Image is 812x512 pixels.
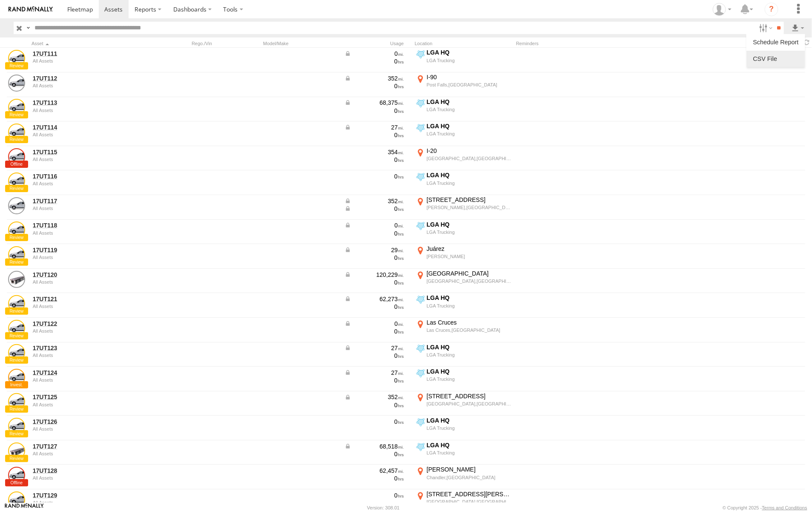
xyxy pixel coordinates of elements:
[33,500,149,505] div: undefined
[427,106,511,112] div: LGA Trucking
[344,75,404,82] div: Data from Vehicle CANbus
[8,197,25,214] a: View Asset Details
[427,171,511,179] div: LGA HQ
[427,221,511,228] div: LGA HQ
[415,417,513,440] label: Click to View Current Location
[5,503,44,512] a: Visit our Website
[8,369,25,386] a: View Asset Details
[415,196,513,219] label: Click to View Current Location
[8,173,25,190] a: View Asset Details
[33,353,149,358] div: undefined
[415,368,513,391] label: Click to View Current Location
[427,376,511,382] div: LGA Trucking
[8,393,25,410] a: View Asset Details
[427,417,511,424] div: LGA HQ
[762,505,807,510] a: Terms and Conditions
[344,369,404,377] div: Data from Vehicle CANbus
[802,38,812,46] span: Refresh
[427,49,511,56] div: LGA HQ
[33,467,149,475] a: 17UT128
[723,505,807,510] div: © Copyright 2025 -
[8,99,25,116] a: View Asset Details
[427,131,511,137] div: LGA Trucking
[415,466,513,489] label: Click to View Current Location
[344,443,404,450] div: Data from Vehicle CANbus
[344,254,404,262] div: 0
[427,319,511,326] div: Las Cruces
[8,124,25,141] a: View Asset Details
[33,443,149,450] a: 17UT127
[33,83,149,88] div: undefined
[710,3,735,16] div: Carlos Vazquez
[33,304,149,309] div: undefined
[8,295,25,312] a: View Asset Details
[427,352,511,358] div: LGA Trucking
[427,58,511,63] div: LGA Trucking
[344,82,404,90] div: 0
[344,467,404,475] div: 62,457
[415,270,513,293] label: Click to View Current Location
[427,303,511,309] div: LGA Trucking
[427,475,511,480] div: Chandler,[GEOGRAPHIC_DATA]
[427,294,511,302] div: LGA HQ
[343,40,411,46] div: Usage
[344,279,404,286] div: 0
[344,328,404,335] div: 0
[415,122,513,145] label: Click to View Current Location
[427,204,511,210] div: [PERSON_NAME],[GEOGRAPHIC_DATA]
[427,401,511,407] div: [GEOGRAPHIC_DATA],[GEOGRAPHIC_DATA]
[415,392,513,415] label: Click to View Current Location
[427,343,511,351] div: LGA HQ
[415,98,513,121] label: Click to View Current Location
[427,327,511,333] div: Las Cruces,[GEOGRAPHIC_DATA]
[344,418,404,426] div: 0
[33,418,149,426] a: 17UT126
[344,131,404,139] div: 0
[33,320,149,328] a: 17UT122
[33,75,149,82] a: 17UT112
[415,294,513,317] label: Click to View Current Location
[427,82,511,88] div: Post Falls,[GEOGRAPHIC_DATA]
[344,393,404,401] div: Data from Vehicle CANbus
[415,245,513,268] label: Click to View Current Location
[415,221,513,244] label: Click to View Current Location
[415,73,513,96] label: Click to View Current Location
[33,197,149,205] a: 17UT117
[8,246,25,263] a: View Asset Details
[33,492,149,499] a: 17UT129
[33,148,149,156] a: 17UT115
[427,147,511,155] div: I-20
[263,40,340,46] div: Model/Make
[344,107,404,115] div: 0
[344,50,404,58] div: Data from Vehicle CANbus
[427,466,511,473] div: [PERSON_NAME]
[427,245,511,253] div: Juárez
[8,221,25,239] a: View Asset Details
[344,173,404,180] div: 0
[344,377,404,384] div: 0
[415,343,513,366] label: Click to View Current Location
[427,425,511,431] div: LGA Trucking
[8,148,25,165] a: View Asset Details
[344,475,404,482] div: 0
[8,50,25,67] a: View Asset Details
[344,156,404,164] div: 0
[33,206,149,211] div: undefined
[750,52,802,65] label: CSV Export
[427,229,511,235] div: LGA Trucking
[344,303,404,311] div: 0
[427,278,511,284] div: [GEOGRAPHIC_DATA],[GEOGRAPHIC_DATA]
[344,124,404,131] div: Data from Vehicle CANbus
[344,352,404,360] div: 0
[33,344,149,352] a: 17UT123
[344,99,404,106] div: Data from Vehicle CANbus
[427,441,511,449] div: LGA HQ
[415,171,513,194] label: Click to View Current Location
[33,402,149,407] div: undefined
[32,40,151,46] div: Click to Sort
[344,492,404,499] div: 0
[33,328,149,334] div: undefined
[415,147,513,170] label: Click to View Current Location
[765,3,778,16] i: ?
[33,393,149,401] a: 17UT125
